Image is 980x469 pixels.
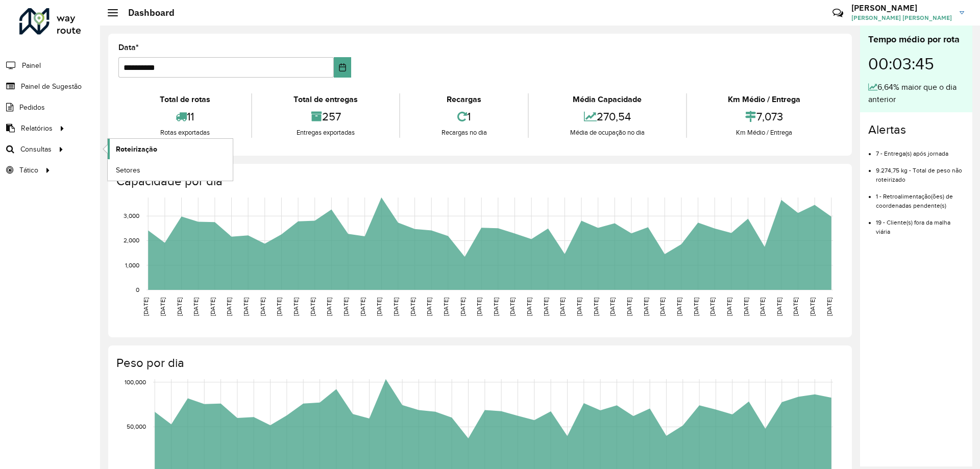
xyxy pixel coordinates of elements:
[868,33,964,46] div: Tempo médio por rota
[409,298,416,316] text: [DATE]
[116,165,140,176] span: Setores
[693,298,699,316] text: [DATE]
[19,102,45,113] span: Pedidos
[136,286,139,293] text: 0
[459,298,466,316] text: [DATE]
[659,298,666,316] text: [DATE]
[676,298,682,316] text: [DATE]
[709,298,716,316] text: [DATE]
[743,298,749,316] text: [DATE]
[21,81,82,92] span: Painel de Sugestão
[124,237,139,244] text: 2,000
[626,298,632,316] text: [DATE]
[125,379,146,385] text: 100,000
[851,3,952,13] h3: [PERSON_NAME]
[22,60,41,71] span: Painel
[827,2,849,24] a: Contato Rápido
[20,144,52,155] span: Consultas
[559,298,566,316] text: [DATE]
[868,122,964,137] h4: Alertas
[118,41,139,54] label: Data
[242,298,249,316] text: [DATE]
[309,298,316,316] text: [DATE]
[493,298,499,316] text: [DATE]
[124,212,139,219] text: 3,000
[255,106,396,128] div: 257
[292,298,299,316] text: [DATE]
[121,106,249,128] div: 11
[543,298,549,316] text: [DATE]
[255,93,396,106] div: Total de entregas
[826,298,832,316] text: [DATE]
[108,139,233,159] a: Roteirização
[643,298,649,316] text: [DATE]
[127,424,146,430] text: 50,000
[476,298,482,316] text: [DATE]
[116,356,842,371] h4: Peso por dia
[326,298,332,316] text: [DATE]
[116,144,157,155] span: Roteirização
[226,298,232,316] text: [DATE]
[876,184,964,210] li: 1 - Retroalimentação(ões) de coordenadas pendente(s)
[868,81,964,106] div: 6,64% maior que o dia anterior
[876,210,964,236] li: 19 - Cliente(s) fora da malha viária
[403,93,525,106] div: Recargas
[776,298,782,316] text: [DATE]
[393,298,399,316] text: [DATE]
[403,106,525,128] div: 1
[192,298,199,316] text: [DATE]
[176,298,183,316] text: [DATE]
[121,128,249,138] div: Rotas exportadas
[116,174,842,189] h4: Capacidade por dia
[121,93,249,106] div: Total de rotas
[209,298,216,316] text: [DATE]
[690,106,839,128] div: 7,073
[108,160,233,180] a: Setores
[142,298,149,316] text: [DATE]
[726,298,732,316] text: [DATE]
[759,298,766,316] text: [DATE]
[593,298,599,316] text: [DATE]
[851,13,952,22] span: [PERSON_NAME] [PERSON_NAME]
[21,123,53,134] span: Relatórios
[509,298,516,316] text: [DATE]
[376,298,382,316] text: [DATE]
[792,298,799,316] text: [DATE]
[334,57,352,78] button: Choose Date
[531,93,683,106] div: Média Capacidade
[403,128,525,138] div: Recargas no dia
[609,298,616,316] text: [DATE]
[443,298,449,316] text: [DATE]
[531,128,683,138] div: Média de ocupação no dia
[876,141,964,158] li: 7 - Entrega(s) após jornada
[531,106,683,128] div: 270,54
[19,165,38,176] span: Tático
[255,128,396,138] div: Entregas exportadas
[690,128,839,138] div: Km Médio / Entrega
[342,298,349,316] text: [DATE]
[576,298,582,316] text: [DATE]
[690,93,839,106] div: Km Médio / Entrega
[159,298,166,316] text: [DATE]
[868,46,964,81] div: 00:03:45
[259,298,266,316] text: [DATE]
[876,158,964,184] li: 9.274,75 kg - Total de peso não roteirizado
[359,298,366,316] text: [DATE]
[276,298,282,316] text: [DATE]
[118,7,175,18] h2: Dashboard
[125,262,139,268] text: 1,000
[426,298,432,316] text: [DATE]
[526,298,532,316] text: [DATE]
[809,298,816,316] text: [DATE]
